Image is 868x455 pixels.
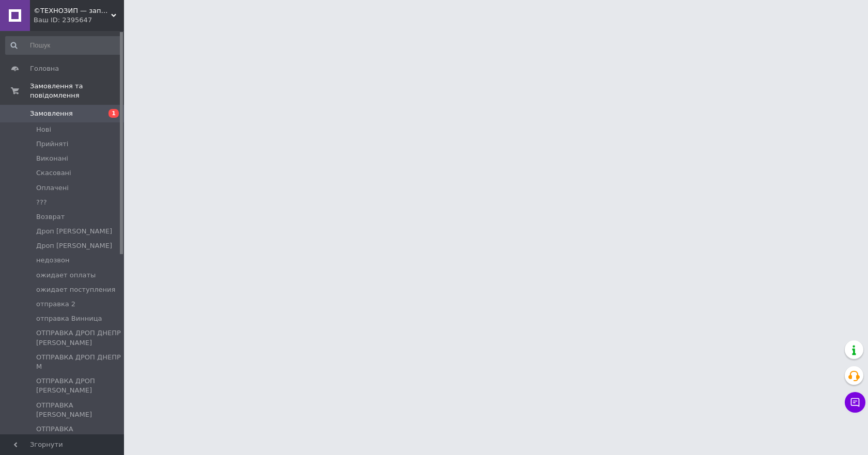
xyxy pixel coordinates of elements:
[30,82,124,100] span: Замовлення та повідомлення
[36,241,112,250] span: Дроп [PERSON_NAME]
[36,125,51,134] span: Нові
[109,109,119,118] span: 1
[36,376,121,395] span: ОТПРАВКА ДРОП [PERSON_NAME]
[36,183,69,193] span: Оплачені
[36,256,69,265] span: недозвон
[30,109,73,118] span: Замовлення
[5,36,122,55] input: Пошук
[36,314,102,323] span: отправка Винница
[36,425,121,443] span: ОТПРАВКА [PERSON_NAME]
[36,227,112,236] span: Дроп [PERSON_NAME]
[36,168,71,178] span: Скасовані
[36,139,68,149] span: Прийняті
[36,285,115,294] span: ожидает поступления
[36,212,65,222] span: Возврат
[36,300,75,309] span: отправка 2
[36,328,121,347] span: ОТПРАВКА ДРОП ДНЕПР [PERSON_NAME]
[30,64,59,73] span: Головна
[36,198,47,207] span: ???
[36,401,121,419] span: ОТПРАВКА [PERSON_NAME]
[36,154,68,163] span: Виконані
[36,271,96,280] span: ожидает оплаты
[34,15,124,25] div: Ваш ID: 2395647
[36,353,121,371] span: ОТПРАВКА ДРОП ДНЕПР М
[34,6,111,15] span: ©ТЕХНОЗИП — запчастини для побутової техніки з доставкою по всій Україні
[845,392,865,413] button: Чат з покупцем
